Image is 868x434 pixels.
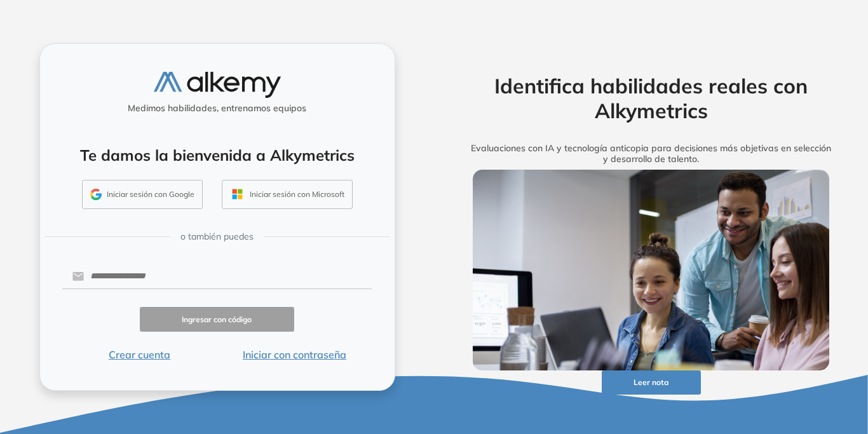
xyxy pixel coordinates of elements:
[804,373,868,434] iframe: Chat Widget
[154,72,281,98] img: logo-alkemy
[180,230,254,243] span: o también puedes
[82,180,203,209] button: Iniciar sesión con Google
[62,347,217,362] button: Crear cuenta
[473,170,830,370] img: img-more-info
[90,189,102,200] img: GMAIL_ICON
[453,143,850,165] h5: Evaluaciones con IA y tecnología anticopia para decisiones más objetivas en selección y desarroll...
[804,373,868,434] div: Widget de chat
[140,307,295,332] button: Ingresar con código
[602,370,701,395] button: Leer nota
[57,146,378,165] h4: Te damos la bienvenida a Alkymetrics
[217,347,372,362] button: Iniciar con contraseña
[45,103,390,114] h5: Medimos habilidades, entrenamos equipos
[453,74,850,123] h2: Identifica habilidades reales con Alkymetrics
[222,180,353,209] button: Iniciar sesión con Microsoft
[230,187,245,201] img: OUTLOOK_ICON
